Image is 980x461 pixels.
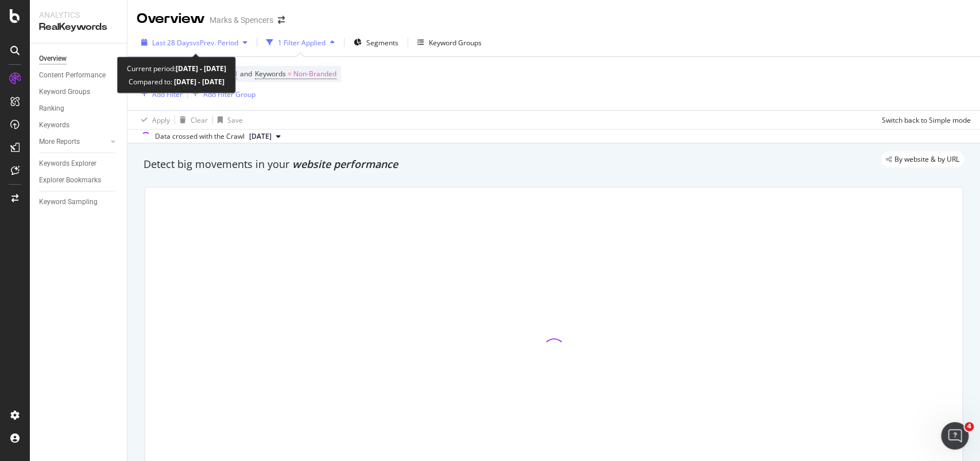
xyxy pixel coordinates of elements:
[349,33,403,52] button: Segments
[127,62,226,75] div: Current period:
[941,422,969,450] iframe: Intercom live chat
[172,77,224,87] b: [DATE] - [DATE]
[137,87,183,101] button: Add Filter
[39,86,119,98] a: Keyword Groups
[39,21,118,34] div: RealKeywords
[39,119,69,131] div: Keywords
[429,38,482,48] div: Keyword Groups
[39,103,119,115] a: Ranking
[894,156,959,163] span: By website & by URL
[193,38,238,48] span: vs Prev. Period
[39,86,90,98] div: Keyword Groups
[39,196,98,208] div: Keyword Sampling
[39,136,107,148] a: More Reports
[188,87,255,101] button: Add Filter Group
[262,33,339,52] button: 1 Filter Applied
[39,103,64,115] div: Ranking
[366,38,398,48] span: Segments
[227,115,243,125] div: Save
[255,69,286,79] span: Keywords
[39,158,119,170] a: Keywords Explorer
[152,115,170,125] div: Apply
[278,38,326,48] div: 1 Filter Applied
[288,69,292,79] span: =
[213,111,243,129] button: Save
[39,69,106,81] div: Content Performance
[155,131,245,142] div: Data crossed with the Crawl
[293,66,336,82] span: Non-Branded
[175,111,208,129] button: Clear
[203,89,255,99] div: Add Filter Group
[881,151,964,167] div: legacy label
[152,38,193,48] span: Last 28 Days
[278,16,285,24] div: arrow-right-arrow-left
[39,158,96,170] div: Keywords Explorer
[176,64,226,73] b: [DATE] - [DATE]
[39,119,119,131] a: Keywords
[882,115,971,125] div: Switch back to Simple mode
[137,9,205,29] div: Overview
[39,174,119,186] a: Explorer Bookmarks
[39,136,80,148] div: More Reports
[191,115,208,125] div: Clear
[39,53,119,65] a: Overview
[39,9,118,21] div: Analytics
[39,174,101,186] div: Explorer Bookmarks
[39,196,119,208] a: Keyword Sampling
[877,111,971,129] button: Switch back to Simple mode
[137,111,170,129] button: Apply
[39,69,119,81] a: Content Performance
[137,33,252,52] button: Last 28 DaysvsPrev. Period
[413,33,486,52] button: Keyword Groups
[249,131,272,142] span: 2025 Sep. 27th
[129,75,224,88] div: Compared to:
[245,130,285,143] button: [DATE]
[152,89,183,99] div: Add Filter
[210,14,273,26] div: Marks & Spencers
[964,422,974,431] span: 4
[240,69,252,79] span: and
[39,53,67,65] div: Overview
